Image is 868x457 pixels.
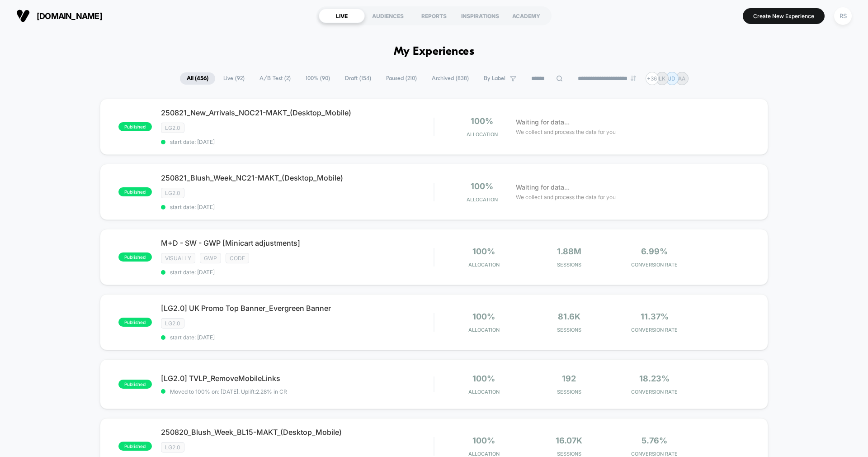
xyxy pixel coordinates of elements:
[37,11,102,21] span: [DOMAIN_NAME]
[161,318,184,328] span: LG2.0
[642,436,667,445] span: 5.76%
[253,72,297,85] span: A/B Test ( 2 )
[516,117,570,127] span: Waiting for data...
[516,182,570,192] span: Waiting for data...
[831,7,854,25] button: RS
[646,72,659,85] div: + 36
[556,436,582,445] span: 16.07k
[529,327,610,333] span: Sessions
[365,9,411,23] div: AUDIENCES
[16,9,30,23] img: Visually logo
[457,9,503,23] div: INSPIRATIONS
[411,9,457,23] div: REPORTS
[118,187,152,196] span: published
[678,75,685,82] p: AA
[743,8,825,24] button: Create New Experience
[118,380,152,389] span: published
[471,181,493,191] span: 100%
[472,312,495,321] span: 100%
[614,451,695,457] span: CONVERSION RATE
[170,388,287,395] span: Moved to 100% on: [DATE] . Uplift: 2.28% in CR
[217,72,251,85] span: Live ( 92 )
[614,389,695,395] span: CONVERSION RATE
[118,252,152,262] span: published
[529,451,610,457] span: Sessions
[14,9,105,23] button: [DOMAIN_NAME]
[468,262,500,268] span: Allocation
[641,312,669,321] span: 11.37%
[516,193,616,201] span: We collect and process the data for you
[641,247,668,256] span: 6.99%
[425,72,476,85] span: Archived ( 838 )
[472,436,495,445] span: 100%
[161,188,184,198] span: LG2.0
[161,173,434,182] span: 250821_Blush_Week_NC21-MAKT_(Desktop_Mobile)
[161,123,184,133] span: LG2.0
[319,9,365,23] div: LIVE
[516,128,616,136] span: We collect and process the data for you
[468,389,500,395] span: Allocation
[467,196,498,203] span: Allocation
[161,374,434,383] span: [LG2.0] TVLP_RemoveMobileLinks
[161,334,434,341] span: start date: [DATE]
[299,72,337,85] span: 100% ( 90 )
[562,374,576,383] span: 192
[161,238,434,248] span: M+D - SW - GWP [Minicart adjustments]
[379,72,424,85] span: Paused ( 210 )
[161,442,184,452] span: LG2.0
[118,318,152,327] span: published
[631,76,636,81] img: end
[161,428,434,437] span: 250820_Blush_Week_BL15-MAKT_(Desktop_Mobile)
[161,204,434,210] span: start date: [DATE]
[468,451,500,457] span: Allocation
[161,108,434,117] span: 250821_New_Arrivals_NOC21-MAKT_(Desktop_Mobile)
[639,374,670,383] span: 18.23%
[472,374,495,383] span: 100%
[226,253,249,263] span: code
[161,253,195,263] span: visually
[614,327,695,333] span: CONVERSION RATE
[558,312,580,321] span: 81.6k
[161,138,434,145] span: start date: [DATE]
[472,247,495,256] span: 100%
[668,75,675,82] p: JD
[557,247,581,256] span: 1.88M
[467,131,498,138] span: Allocation
[614,262,695,268] span: CONVERSION RATE
[338,72,378,85] span: Draft ( 154 )
[529,262,610,268] span: Sessions
[161,304,434,313] span: [LG2.0] UK Promo Top Banner_Evergreen Banner
[834,7,852,25] div: RS
[468,327,500,333] span: Allocation
[118,442,152,451] span: published
[503,9,549,23] div: ACADEMY
[471,116,493,126] span: 100%
[118,122,152,131] span: published
[659,75,665,82] p: LK
[161,269,434,276] span: start date: [DATE]
[529,389,610,395] span: Sessions
[200,253,221,263] span: gwp
[180,72,215,85] span: All ( 456 )
[484,75,505,82] span: By Label
[394,45,475,58] h1: My Experiences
